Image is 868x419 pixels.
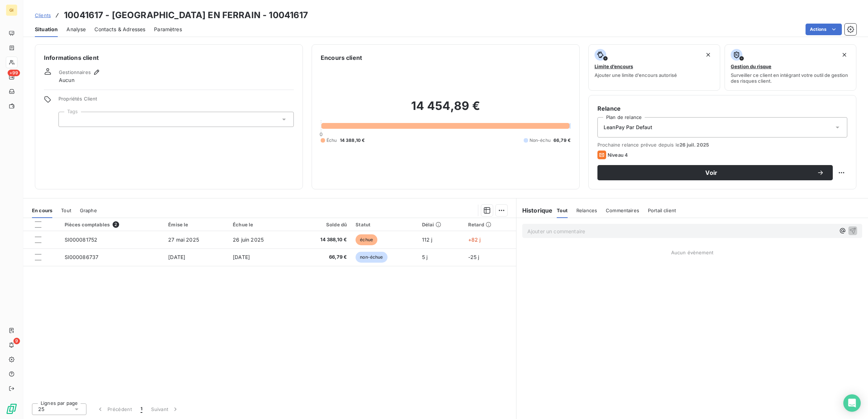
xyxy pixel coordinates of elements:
h6: Informations client [44,53,294,62]
span: Tout [557,208,568,213]
div: Délai [422,222,459,227]
span: SI000086737 [65,254,99,260]
span: Situation [35,26,58,33]
span: SI000081752 [65,237,98,243]
div: Statut [356,222,413,227]
h6: Encours client [321,53,362,62]
span: Commentaires [606,208,639,213]
span: Limite d’encours [595,63,633,69]
span: Aucun [59,77,74,84]
div: Open Intercom Messenger [843,394,861,412]
span: Propriétés Client [58,96,294,106]
h3: 10041617 - [GEOGRAPHIC_DATA] EN FERRAIN - 10041617 [64,9,308,22]
h6: Relance [597,104,847,113]
span: 66,79 € [553,137,571,144]
span: Aucun évènement [671,250,713,255]
span: [DATE] [233,254,250,260]
h6: Historique [516,206,553,215]
span: 26 juin 2025 [233,237,264,243]
span: 66,79 € [297,254,347,261]
span: Relances [576,208,597,213]
span: Graphe [80,208,97,213]
span: 26 juil. 2025 [680,142,709,148]
span: non-échue [356,252,387,263]
span: +99 [8,70,20,76]
div: Émise le [168,222,224,227]
button: Suivant [147,402,183,417]
span: En cours [32,208,52,213]
span: Non-échu [530,137,551,144]
span: Surveiller ce client en intégrant votre outil de gestion des risques client. [731,72,850,84]
span: Contacts & Adresses [94,26,145,33]
span: 27 mai 2025 [168,237,199,243]
input: Ajouter une valeur [65,116,70,123]
span: Tout [61,208,71,213]
span: Échu [326,137,337,144]
span: Niveau 4 [608,152,628,158]
span: Gestion du risque [731,63,771,69]
span: 5 j [422,254,427,260]
button: Gestion du risqueSurveiller ce client en intégrant votre outil de gestion des risques client. [725,44,856,91]
span: 14 388,10 € [297,236,347,243]
span: Analyse [66,26,86,33]
div: Pièces comptables [65,221,160,228]
span: LeanPay Par Defaut [604,124,652,131]
span: 0 [320,131,323,137]
img: Logo LeanPay [6,403,17,415]
span: Ajouter une limite d’encours autorisé [595,72,677,78]
span: 9 [13,338,20,344]
span: 14 388,10 € [340,137,365,144]
span: 112 j [422,237,433,243]
button: Voir [597,165,833,180]
div: Retard [468,222,512,227]
span: [DATE] [168,254,185,260]
span: Gestionnaires [59,69,91,75]
div: Solde dû [297,222,347,227]
a: Clients [35,12,51,19]
span: Prochaine relance prévue depuis le [597,142,847,148]
span: 1 [141,406,142,413]
button: 1 [136,402,147,417]
button: Précédent [92,402,136,417]
span: 25 [38,406,44,413]
h2: 14 454,89 € [321,99,571,120]
span: 2 [113,221,119,228]
span: Clients [35,12,51,18]
span: Paramètres [154,26,182,33]
div: GI [6,4,17,16]
button: Limite d’encoursAjouter une limite d’encours autorisé [588,44,720,91]
span: +82 j [468,237,481,243]
div: Échue le [233,222,289,227]
button: Actions [806,24,842,35]
span: -25 j [468,254,479,260]
span: Portail client [648,208,676,213]
span: Voir [606,170,817,176]
span: échue [356,234,377,245]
